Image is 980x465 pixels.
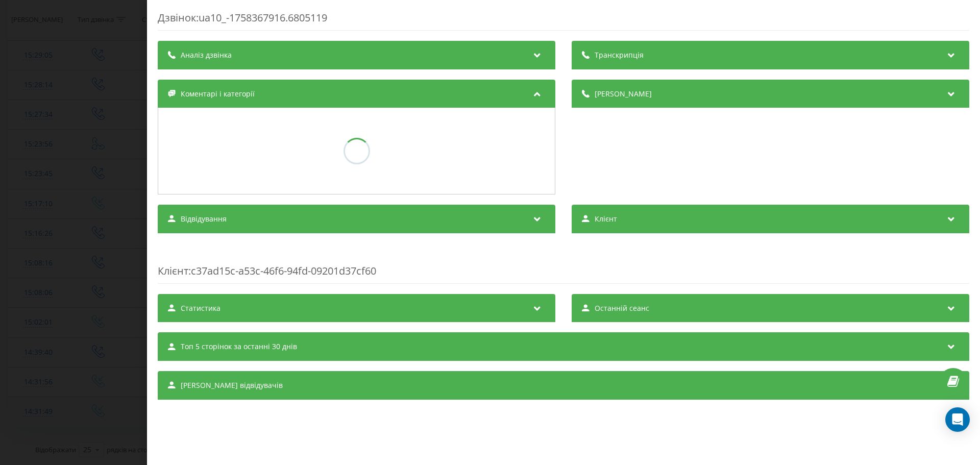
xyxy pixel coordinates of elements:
span: Відвідування [181,214,227,224]
span: Клієнт [158,264,188,278]
span: [PERSON_NAME] відвідувачів [181,380,283,390]
div: Дзвінок : ua10_-1758367916.6805119 [158,11,969,31]
span: Транскрипція [595,50,644,60]
span: Топ 5 сторінок за останні 30 днів [181,341,297,352]
span: Статистика [181,303,220,313]
span: Клієнт [595,214,617,224]
span: Коментарі і категорії [181,89,255,99]
span: Останній сеанс [595,303,649,313]
div: Open Intercom Messenger [945,407,970,432]
span: Аналіз дзвінка [181,50,232,60]
div: : c37ad15c-a53c-46f6-94fd-09201d37cf60 [158,243,969,284]
span: [PERSON_NAME] [595,89,652,99]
